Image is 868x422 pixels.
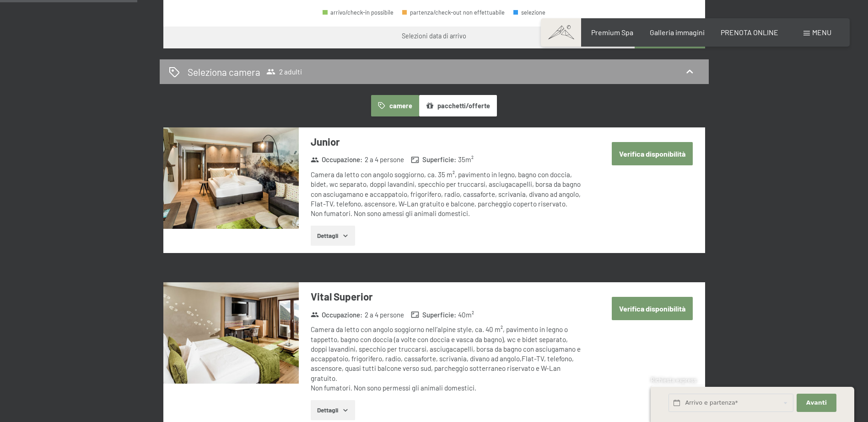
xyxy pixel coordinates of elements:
[266,67,302,76] span: 2 adulti
[311,170,583,218] div: Camera da letto con angolo soggiorno, ca. 35 m², pavimento in legno, bagno con doccia, bidet, wc ...
[651,376,696,384] span: Richiesta express
[311,290,583,304] h3: Vital Superior
[188,65,260,79] h2: Seleziona camera
[612,142,693,165] button: Verifica disponibilità
[402,10,505,16] div: partenza/check-out non effettuabile
[806,399,827,407] span: Avanti
[311,310,363,320] strong: Occupazione :
[419,95,497,116] button: pacchetti/offerte
[612,297,693,320] button: Verifica disponibilità
[411,155,456,164] strong: Superficie :
[163,127,299,229] img: mss_renderimg.php
[311,135,583,149] h3: Junior
[163,282,299,384] img: mss_renderimg.php
[365,155,404,164] span: 2 a 4 persone
[721,28,778,37] a: PRENOTA ONLINE
[402,32,466,41] div: Selezioni data di arrivo
[371,95,419,116] button: camere
[797,394,836,412] button: Avanti
[458,155,474,164] span: 35 m²
[311,226,355,246] button: Dettagli
[323,10,394,16] div: arrivo/check-in possibile
[311,400,355,420] button: Dettagli
[591,28,633,37] a: Premium Spa
[311,155,363,164] strong: Occupazione :
[513,10,545,16] div: selezione
[650,28,705,37] a: Galleria immagini
[458,310,474,320] span: 40 m²
[411,310,456,320] strong: Superficie :
[812,28,831,37] span: Menu
[365,310,404,320] span: 2 a 4 persone
[311,325,583,393] div: Camera da letto con angolo soggiorno nell’alpine style, ca. 40 m², pavimento in legno o tappetto,...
